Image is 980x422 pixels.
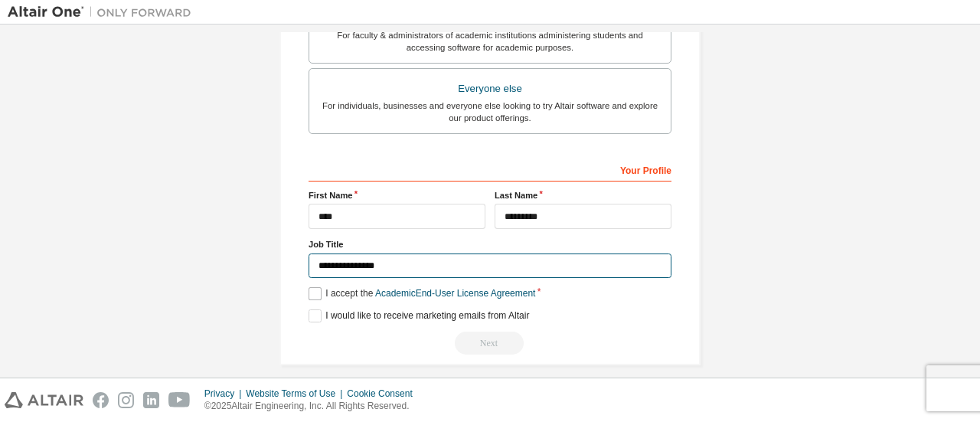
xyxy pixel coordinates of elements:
[93,392,109,408] img: facebook.svg
[375,288,535,299] a: Academic End-User License Agreement
[309,309,529,322] label: I would like to receive marketing emails from Altair
[318,78,661,100] div: Everyone else
[347,388,421,400] div: Cookie Consent
[309,157,671,182] div: Your Profile
[309,332,671,355] div: Read and acccept EULA to continue
[495,189,671,201] label: Last Name
[143,392,159,408] img: linkedin.svg
[246,388,347,400] div: Website Terms of Use
[318,29,661,54] div: For faculty & administrators of academic institutions administering students and accessing softwa...
[204,388,246,400] div: Privacy
[309,238,671,250] label: Job Title
[8,5,199,20] img: Altair One
[118,392,134,408] img: instagram.svg
[5,392,83,408] img: altair_logo.svg
[168,392,191,408] img: youtube.svg
[204,400,422,413] p: © 2025 Altair Engineering, Inc. All Rights Reserved.
[309,287,535,300] label: I accept the
[318,100,661,124] div: For individuals, businesses and everyone else looking to try Altair software and explore our prod...
[309,189,485,201] label: First Name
